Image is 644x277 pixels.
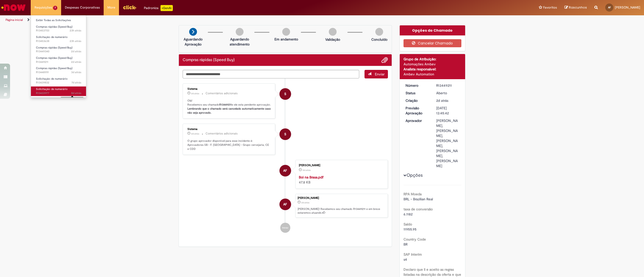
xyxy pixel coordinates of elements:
dt: Status [402,90,433,96]
a: Aberto R13449211 : Compras rápidas (Speed Buy) [31,55,86,65]
span: 2d atrás [71,50,81,53]
div: [PERSON_NAME] [299,164,383,167]
span: Solicitação de numerário [36,35,68,39]
p: Aguardando Aprovação [181,37,205,47]
a: Aberto R13448991 : Compras rápidas (Speed Buy) [31,66,86,75]
div: Grupo de Atribuição: [404,57,462,62]
ul: Trilhas de página [4,15,426,25]
span: 8d atrás [71,91,81,95]
img: img-circle-grey.png [375,28,383,36]
time: 26/08/2025 15:45:50 [191,132,199,135]
div: Automações Ambev [404,62,462,67]
button: Enviar [365,70,388,78]
b: R13449211 [219,103,232,107]
textarea: Digite sua mensagem aqui... [183,70,359,79]
a: Aberto R13453638 : Solicitação de numerário [31,34,86,44]
span: 23h atrás [70,39,81,43]
p: [PERSON_NAME]! Recebemos seu chamado R13449211 e em breve estaremos atuando. [298,207,385,215]
time: 26/08/2025 16:05:21 [71,50,81,53]
div: 26/08/2025 15:45:42 [436,98,460,103]
span: AF [283,165,287,177]
span: S [284,88,286,100]
span: Compras rápidas (Speed Buy) [36,56,72,60]
a: Boi na Brasa.pdf [299,175,324,179]
span: 23h atrás [70,29,81,32]
div: Ambev Automation [404,72,462,77]
p: Validação [325,37,340,42]
b: Country Code [404,237,426,242]
b: taxa de conversão [404,207,433,211]
time: 26/08/2025 15:45:30 [303,169,311,172]
div: System [279,88,291,100]
span: More [107,5,115,10]
img: img-circle-grey.png [282,28,290,36]
span: S [284,128,286,140]
time: 26/08/2025 15:45:42 [301,201,309,204]
div: System [279,128,291,140]
span: R13449340 [36,50,81,54]
dt: Número [402,83,433,88]
a: Aberto R13439832 : Solicitação de numerário [31,76,86,85]
span: 11955.95 [404,227,417,232]
li: Anna Paula Rocha De Faria [183,194,388,218]
span: Solicitação de numerário [36,87,68,91]
span: AF [608,6,611,9]
span: R13453638 [36,39,81,43]
img: ServiceNow [1,3,26,13]
span: Requisições [34,5,52,10]
span: AF [283,198,287,210]
dt: Previsão Aprovação [402,106,433,116]
span: Rascunhos [569,5,587,10]
span: Enviar [375,72,385,76]
span: 3d atrás [71,70,81,74]
div: [DATE] 17:52:38 [60,97,84,103]
button: Adicionar anexos [381,57,388,63]
div: Analista responsável: [404,67,462,72]
a: Aberto R13449340 : Compras rápidas (Speed Buy) [31,45,86,54]
b: RPA Moeda [404,192,422,196]
span: BR [404,242,408,247]
small: Comentários adicionais [206,91,238,96]
img: arrow-next.png [189,28,197,36]
span: Compras rápidas (Speed Buy) [36,25,72,29]
time: 27/08/2025 16:39:53 [70,39,81,43]
div: [PERSON_NAME] [298,197,385,200]
span: Solicitação de numerário [36,77,68,81]
dt: Aprovador [402,118,433,123]
div: 47.8 KB [299,175,383,185]
a: Exibir Todas as Solicitações [31,18,86,23]
p: O grupo aprovador disponível para esse incidente é: Aprovadores SB - F. [GEOGRAPHIC_DATA] - Grupo... [187,139,271,151]
a: Página inicial [6,18,23,22]
b: SAP Interim [404,252,422,257]
span: R13433977 [36,91,81,95]
p: Em andamento [274,37,298,42]
a: Rascunhos [565,5,587,10]
time: 26/08/2025 15:45:43 [71,60,81,64]
div: Padroniza [144,5,173,11]
span: R13448991 [36,70,81,74]
dt: Criação [402,98,433,103]
div: Anna Paula Rocha De Faria [279,199,291,210]
a: Aberto R13433977 : Solicitação de numerário [31,86,86,96]
img: click_logo_yellow_360x200.png [123,4,136,11]
p: Olá! Recebemos seu chamado e ele esta pendente aprovação. [187,99,271,115]
time: 22/08/2025 13:06:23 [71,81,81,84]
a: Aberto R13453703 : Compras rápidas (Speed Buy) [31,24,86,33]
span: Favoritos [543,5,557,10]
time: 26/08/2025 15:45:54 [191,92,199,95]
div: [PERSON_NAME], [PERSON_NAME], [PERSON_NAME], [PERSON_NAME], [PERSON_NAME] [436,118,460,168]
div: Anna Paula Rocha De Faria [279,165,291,176]
p: +GenAi [160,5,173,11]
div: Sistema [187,87,271,90]
span: 6.1182 [404,212,413,216]
time: 26/08/2025 15:45:42 [436,98,448,103]
b: Lembrando que o chamado será cancelado automaticamente caso não seja aprovado. [187,107,272,115]
ul: Histórico de tíquete [183,78,388,238]
div: Opções do Chamado [400,25,465,35]
span: R13439832 [36,81,81,85]
time: 27/08/2025 16:49:06 [70,29,81,32]
p: Concluído [371,37,387,42]
span: [PERSON_NAME] [615,5,640,10]
small: Comentários adicionais [206,131,238,136]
